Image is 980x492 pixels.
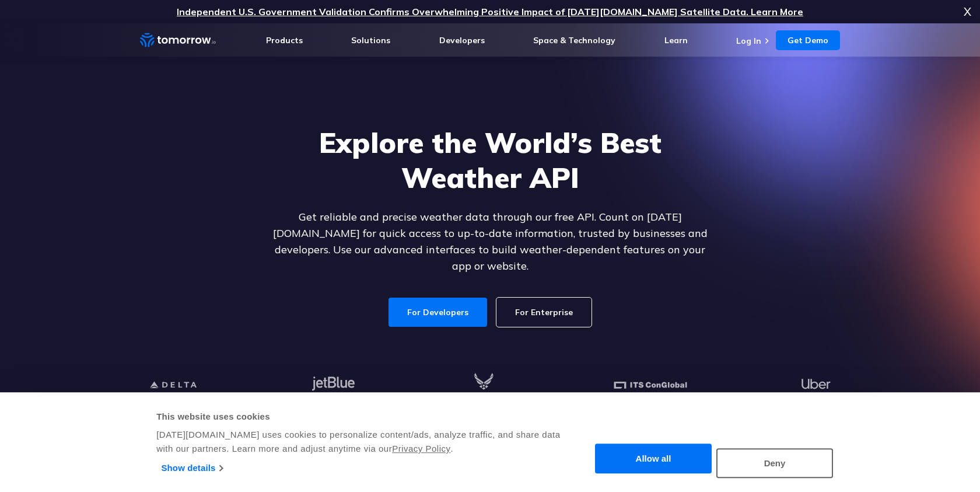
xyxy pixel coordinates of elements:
[162,459,223,477] a: Show details
[533,35,615,46] a: Space & Technology
[265,125,715,195] h1: Explore the World’s Best Weather API
[736,36,761,46] a: Log In
[156,428,562,456] div: [DATE][DOMAIN_NAME] uses cookies to personalize content/ads, analyze traffic, and share data with...
[595,444,712,474] button: Allow all
[392,444,450,453] a: Privacy Policy
[351,35,390,46] a: Solutions
[496,298,591,327] a: For Enterprise
[664,35,688,46] a: Learn
[140,32,216,49] a: Home link
[776,30,840,50] a: Get Demo
[156,410,562,424] div: This website uses cookies
[265,209,715,274] p: Get reliable and precise weather data through our free API. Count on [DATE][DOMAIN_NAME] for quic...
[439,35,485,46] a: Developers
[266,35,303,46] a: Products
[388,298,487,327] a: For Developers
[716,448,833,478] button: Deny
[177,6,803,18] a: Independent U.S. Government Validation Confirms Overwhelming Positive Impact of [DATE][DOMAIN_NAM...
